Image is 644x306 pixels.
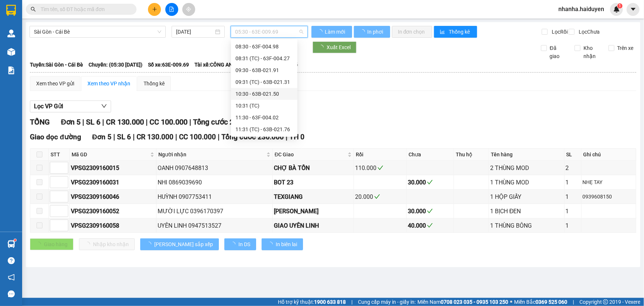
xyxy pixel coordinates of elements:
[327,43,351,51] span: Xuất Excel
[72,150,149,159] span: Mã GD
[630,6,637,13] span: caret-down
[189,118,191,126] span: |
[146,118,148,126] span: |
[454,149,489,161] th: Thu hộ
[274,207,352,216] div: [PERSON_NAME]
[367,28,384,36] span: In phơi
[427,222,433,228] span: check
[489,149,564,161] th: Tên hàng
[235,125,293,133] div: 11:31 (TC) - 63B-021.76
[490,163,563,173] div: 2 THÙNG MOD
[552,4,610,14] span: nhanha.haiduyen
[566,207,580,216] div: 1
[70,161,156,175] td: VPSG2309160015
[102,118,104,126] span: |
[235,54,293,62] div: 08:31 (TC) - 63F-004.27
[175,133,177,141] span: |
[30,62,83,68] b: Tuyến: Sài Gòn - Cái Bè
[86,118,100,126] span: SL 6
[603,299,608,305] span: copyright
[89,61,142,69] span: Chuyến: (05:30 [DATE])
[566,192,580,201] div: 1
[71,221,155,230] div: VPSG2309160058
[378,165,383,171] span: check
[230,242,238,247] span: loading
[182,3,195,16] button: aim
[449,28,471,36] span: Thống kê
[565,149,582,161] th: SL
[179,133,216,141] span: CC 100.000
[133,133,135,141] span: |
[14,239,16,241] sup: 1
[583,193,635,201] div: 0939608150
[613,6,620,13] img: icon-new-feature
[7,48,15,56] img: warehouse-icon
[535,299,567,305] strong: 0369 525 060
[92,133,112,141] span: Đơn 5
[276,240,297,248] span: In biên lai
[566,163,580,173] div: 2
[573,298,574,306] span: |
[238,240,250,248] span: In DS
[30,133,81,141] span: Giao dọc đường
[268,242,276,247] span: loading
[374,194,380,200] span: check
[355,163,405,173] div: 110.000
[408,178,452,187] div: 30.000
[71,192,155,201] div: VPSG2309160046
[408,221,452,230] div: 40.000
[146,242,154,247] span: loading
[154,240,213,248] span: [PERSON_NAME] sắp xếp
[30,238,73,250] button: Giao hàng
[218,133,220,141] span: |
[262,238,303,250] button: In biên lai
[87,79,130,88] div: Xem theo VP nhận
[149,118,187,126] span: CC 100.000
[34,26,161,37] span: Sài Gòn - Cái Bè
[30,118,50,126] span: TỔNG
[582,149,636,161] th: Ghi chú
[7,30,15,37] img: warehouse-icon
[619,3,621,8] span: 1
[169,7,174,12] span: file-add
[566,178,580,187] div: 1
[70,218,156,233] td: VPSG2309160058
[235,102,293,110] div: 10:31 (TC)
[8,257,15,264] span: question-circle
[71,178,155,187] div: VPSG2309160031
[106,118,144,126] span: CR 130.000
[176,28,214,36] input: 13/10/2025
[158,221,271,230] div: UYÊN LINH 0947513527
[117,133,131,141] span: SL 6
[311,26,352,38] button: Làm mới
[8,274,15,281] span: notification
[427,208,433,214] span: check
[581,44,603,60] span: Kho nhận
[583,178,635,186] div: NHẸ TAY
[617,3,623,8] sup: 1
[441,299,508,305] strong: 0708 023 035 - 0935 103 250
[427,179,433,185] span: check
[576,28,601,36] span: Lọc Chưa
[148,3,161,16] button: plus
[407,149,454,161] th: Chưa
[547,44,569,60] span: Đã giao
[355,192,405,201] div: 20.000
[6,5,16,16] img: logo-vxr
[31,7,36,12] span: search
[274,192,352,201] div: TEXGIANG
[274,163,352,173] div: CHỢ BÀ TỒN
[566,221,580,230] div: 1
[440,29,446,35] span: bar-chart
[317,29,324,34] span: loading
[235,90,293,98] div: 10:30 - 63B-021.50
[79,238,135,250] button: Nhập kho nhận
[235,78,293,86] div: 09:31 (TC) - 63B-021.31
[30,101,111,112] button: Lọc VP Gửi
[186,7,191,12] span: aim
[289,133,304,141] span: TH 0
[360,29,366,34] span: loading
[510,300,512,303] span: ⚪️
[113,133,115,141] span: |
[627,3,640,16] button: caret-down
